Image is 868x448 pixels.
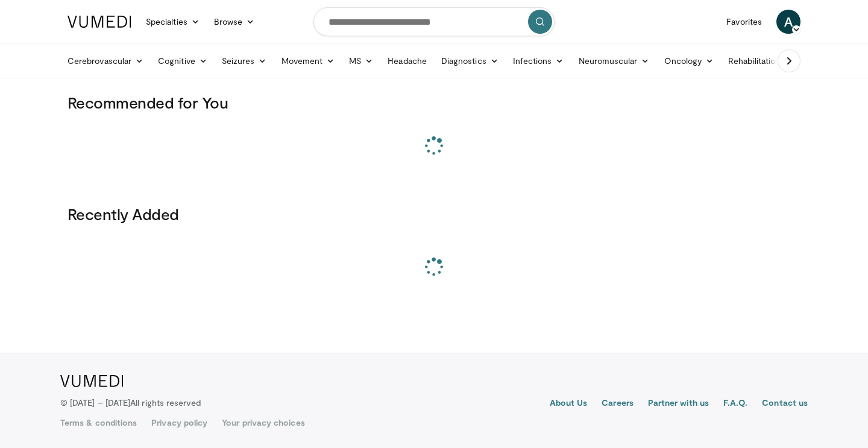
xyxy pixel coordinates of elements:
[550,397,588,411] a: About Us
[506,49,571,73] a: Infections
[721,49,787,73] a: Rehabilitation
[434,49,506,73] a: Diagnostics
[313,7,555,36] input: Search topics, interventions
[207,10,262,34] a: Browse
[60,49,151,73] a: Cerebrovascular
[60,397,201,409] p: © [DATE] – [DATE]
[139,10,207,34] a: Specialties
[68,93,800,112] h3: Recommended for You
[657,49,722,73] a: Oncology
[571,49,657,73] a: Neuromuscular
[380,49,434,73] a: Headache
[215,49,274,73] a: Seizures
[762,397,808,411] a: Contact us
[68,204,800,224] h3: Recently Added
[222,417,304,429] a: Your privacy choices
[723,397,747,411] a: F.A.Q.
[776,10,800,34] a: A
[602,397,634,411] a: Careers
[342,49,380,73] a: MS
[151,49,215,73] a: Cognitive
[60,375,124,387] img: VuMedi Logo
[648,397,709,411] a: Partner with us
[60,417,137,429] a: Terms & conditions
[274,49,342,73] a: Movement
[719,10,769,34] a: Favorites
[130,397,201,408] span: All rights reserved
[151,417,207,429] a: Privacy policy
[68,16,131,28] img: VuMedi Logo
